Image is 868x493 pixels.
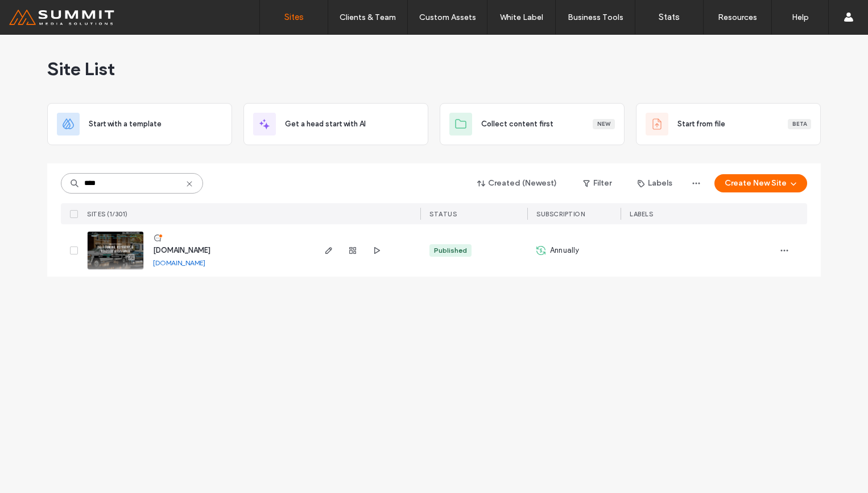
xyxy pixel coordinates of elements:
span: Help [26,8,49,18]
span: Get a head start with AI [285,118,366,130]
span: STATUS [429,210,457,218]
span: SUBSCRIPTION [536,210,585,218]
button: Create New Site [714,174,807,192]
label: White Label [500,13,543,22]
div: Get a head start with AI [243,103,428,145]
span: Collect content first [481,118,553,130]
label: Sites [284,12,304,22]
span: Annually [550,245,580,256]
span: Site List [47,57,115,80]
span: SITES (1/301) [87,210,128,218]
label: Clients & Team [340,13,396,22]
div: Published [434,245,467,256]
button: Filter [572,174,623,192]
div: Start from fileBeta [636,103,821,145]
div: New [593,119,615,129]
span: LABELS [630,210,653,218]
label: Business Tools [568,13,623,22]
span: Start with a template [89,118,162,130]
label: Stats [659,12,680,22]
div: Collect content firstNew [440,103,625,145]
label: Resources [718,13,757,22]
div: Beta [788,119,811,129]
button: Created (Newest) [468,174,567,192]
label: Help [792,13,809,22]
label: Custom Assets [419,13,476,22]
button: Labels [627,174,683,192]
a: [DOMAIN_NAME] [153,246,210,254]
div: Start with a template [47,103,232,145]
a: [DOMAIN_NAME] [153,258,205,267]
span: Start from file [677,118,725,130]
